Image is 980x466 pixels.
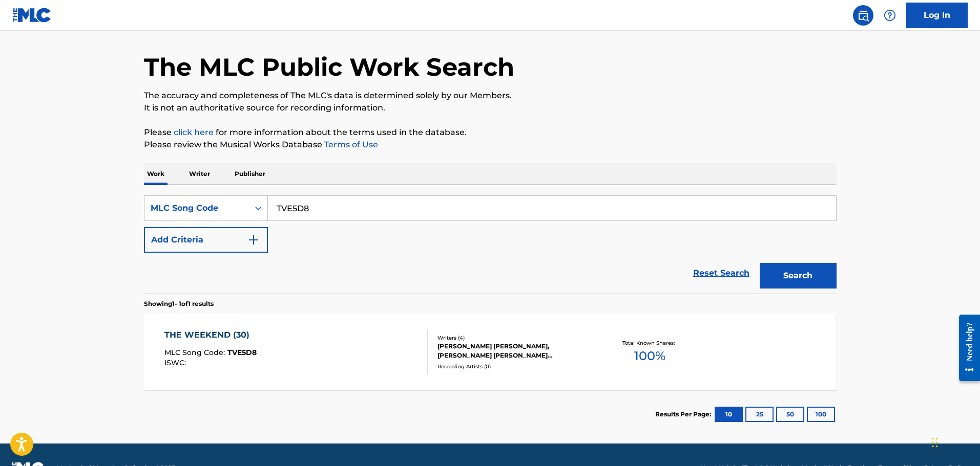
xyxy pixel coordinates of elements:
[164,329,257,341] div: THE WEEKEND (30)
[144,126,837,139] p: Please for more information about the terms used in the database.
[144,227,268,253] button: Add Criteria
[247,234,260,246] img: 9d2ae6d4665cec9f34b9.svg
[655,410,714,419] p: Results Per Page:
[884,9,896,21] img: help
[951,306,980,389] iframe: Resource Center
[174,127,214,137] a: click here
[776,407,804,422] button: 50
[807,407,835,422] button: 100
[322,140,378,149] a: Terms of Use
[232,163,268,185] p: Publisher
[853,5,873,26] a: Public Search
[144,90,837,102] p: The accuracy and completeness of The MLC's data is determined solely by our Members.
[186,163,213,185] p: Writer
[929,417,980,466] iframe: Chat Widget
[688,262,755,284] a: Reset Search
[164,358,189,367] span: ISWC :
[144,139,837,151] p: Please review the Musical Works Database
[932,427,938,458] div: Drag
[12,8,52,23] img: MLC Logo
[857,9,869,21] img: search
[437,334,592,342] div: Writers ( 4 )
[144,102,837,114] p: It is not an authoritative source for recording information.
[144,52,514,82] h1: The MLC Public Work Search
[880,5,900,26] div: Help
[144,314,837,390] a: THE WEEKEND (30)MLC Song Code:TVE5D8ISWC:Writers (4)[PERSON_NAME] [PERSON_NAME], [PERSON_NAME] [P...
[622,339,677,347] p: Total Known Shares:
[745,407,774,422] button: 25
[144,163,168,185] p: Work
[164,348,227,357] span: MLC Song Code :
[144,299,214,308] p: Showing 1 - 1 of 1 results
[906,3,968,28] a: Log In
[715,407,743,422] button: 10
[437,363,592,370] div: Recording Artists ( 0 )
[144,195,837,294] form: Search Form
[437,342,592,360] div: [PERSON_NAME] [PERSON_NAME], [PERSON_NAME] [PERSON_NAME] [PERSON_NAME], [PERSON_NAME]
[151,202,243,214] div: MLC Song Code
[227,348,257,357] span: TVE5D8
[634,347,665,365] span: 100 %
[760,263,837,289] button: Search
